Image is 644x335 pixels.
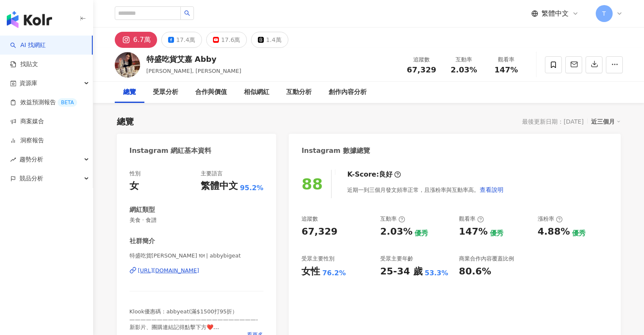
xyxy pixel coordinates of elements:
[329,87,367,97] div: 創作內容分析
[130,237,155,246] div: 社群簡介
[415,229,428,238] div: 優秀
[10,117,44,126] a: 商案媒合
[542,9,569,18] span: 繁體中文
[146,54,241,64] div: 特盛吃貨艾嘉 Abby
[123,87,136,97] div: 總覽
[301,255,334,263] div: 受眾主要性別
[459,215,484,223] div: 觀看率
[130,216,264,224] span: 美食 · 食譜
[19,169,43,188] span: 競品分析
[347,181,504,198] div: 近期一到三個月發文頻率正常，且漲粉率與互動率高。
[301,146,370,155] div: Instagram 數據總覽
[153,87,178,97] div: 受眾分析
[244,87,269,97] div: 相似網紅
[7,11,52,28] img: logo
[115,52,140,78] img: KOL Avatar
[347,170,401,179] div: K-Score :
[251,32,288,48] button: 1.4萬
[221,34,240,46] div: 17.6萬
[130,146,212,155] div: Instagram 網紅基本資料
[115,32,157,48] button: 6.7萬
[138,267,199,274] div: [URL][DOMAIN_NAME]
[201,180,238,193] div: 繁體中文
[380,265,423,278] div: 25-34 歲
[459,255,514,263] div: 商業合作內容覆蓋比例
[380,215,405,223] div: 互動率
[130,180,139,193] div: 女
[495,66,518,74] span: 147%
[301,225,337,238] div: 67,329
[479,181,504,198] button: 查看說明
[448,55,480,64] div: 互動率
[301,215,318,223] div: 追蹤數
[10,60,38,69] a: 找貼文
[572,229,586,238] div: 優秀
[538,215,563,223] div: 漲粉率
[10,41,46,50] a: searchAI 找網紅
[130,205,155,214] div: 網紅類型
[10,157,16,163] span: rise
[266,34,281,46] div: 1.4萬
[522,118,583,125] div: 最後更新日期：[DATE]
[591,116,621,127] div: 近三個月
[301,265,320,278] div: 女性
[206,32,247,48] button: 17.6萬
[19,150,43,169] span: 趨勢分析
[459,225,488,238] div: 147%
[195,87,227,97] div: 合作與價值
[406,55,438,64] div: 追蹤數
[176,34,195,46] div: 17.4萬
[146,68,241,74] span: [PERSON_NAME], [PERSON_NAME]
[240,183,264,193] span: 95.2%
[380,225,412,238] div: 2.03%
[117,116,134,127] div: 總覽
[407,65,436,74] span: 67,329
[480,186,503,193] span: 查看說明
[538,225,570,238] div: 4.88%
[425,269,448,278] div: 53.3%
[130,252,264,260] span: 特盛吃貨[PERSON_NAME] 🍽 | abbybigeat
[322,269,346,278] div: 76.2%
[19,74,37,93] span: 資源庫
[130,267,264,274] a: [URL][DOMAIN_NAME]
[490,55,522,64] div: 觀看率
[602,9,606,18] span: T
[201,170,223,177] div: 主要語言
[10,98,77,107] a: 效益預測報告BETA
[184,10,190,16] span: search
[490,229,503,238] div: 優秀
[459,265,491,278] div: 80.6%
[10,136,44,145] a: 洞察報告
[301,175,323,193] div: 88
[380,255,413,263] div: 受眾主要年齡
[379,170,392,179] div: 良好
[130,170,141,177] div: 性別
[161,32,202,48] button: 17.4萬
[133,34,151,46] div: 6.7萬
[451,66,477,74] span: 2.03%
[286,87,312,97] div: 互動分析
